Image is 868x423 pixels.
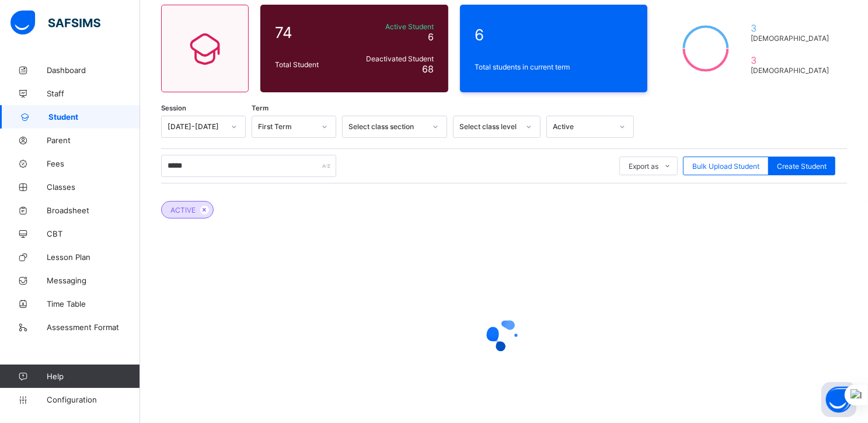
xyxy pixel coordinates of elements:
span: Student [48,112,140,122]
div: Active [553,123,612,131]
span: Broadsheet [47,206,140,215]
span: Create Student [777,162,827,171]
span: Export as [629,162,658,171]
button: Open asap [821,382,856,417]
span: Time Table [47,299,140,308]
div: Select class level [459,123,519,131]
span: [DEMOGRAPHIC_DATA] [751,34,832,43]
div: Total Student [272,57,349,72]
span: ACTIVE [170,206,196,214]
span: Staff [47,89,140,98]
img: safsims [11,11,100,35]
span: Total students in current term [475,63,633,71]
span: 6 [428,31,434,43]
div: Select class section [348,123,426,131]
span: Messaging [47,276,140,285]
span: Session [161,104,186,112]
span: Assessment Format [47,323,140,332]
span: Term [252,104,269,112]
span: Configuration [47,395,140,404]
span: CBT [47,229,140,238]
span: [DEMOGRAPHIC_DATA] [751,66,832,75]
span: Classes [47,182,140,192]
span: 3 [751,22,832,34]
span: Help [47,372,140,381]
span: Fees [47,159,140,168]
span: Bulk Upload Student [692,162,759,171]
span: 74 [275,23,346,41]
span: Deactivated Student [352,54,434,63]
div: First Term [258,123,315,131]
span: 68 [422,63,434,75]
span: 6 [475,26,633,44]
div: [DATE]-[DATE] [168,123,224,131]
span: Active Student [352,22,434,31]
span: 3 [751,54,832,66]
span: Parent [47,136,140,145]
span: Lesson Plan [47,252,140,262]
span: Dashboard [47,65,140,75]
